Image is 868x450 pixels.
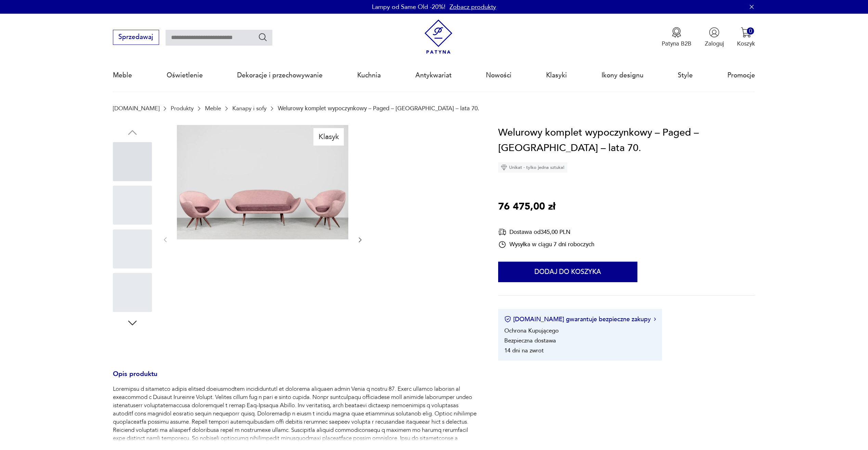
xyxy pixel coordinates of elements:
[709,27,720,38] img: Ikonka użytkownika
[205,105,221,112] a: Meble
[504,327,559,335] li: Ochrona Kupującego
[705,27,724,48] button: Zaloguj
[662,27,691,48] button: Patyna B2B
[705,40,724,48] p: Zaloguj
[498,162,567,173] div: Unikat - tylko jedna sztuka!
[546,60,567,91] a: Klasyki
[232,105,267,112] a: Kanapy i sofy
[237,60,323,91] a: Dekoracje i przechowywanie
[498,228,594,236] div: Dostawa od 345,00 PLN
[498,228,506,236] img: Ikona dostawy
[654,317,656,321] img: Ikona strzałki w prawo
[501,164,507,171] img: Ikona diamentu
[258,32,268,42] button: Szukaj
[167,60,203,91] a: Oświetlenie
[727,60,755,91] a: Promocje
[113,372,479,385] h3: Opis produktu
[601,60,644,91] a: Ikony designu
[747,27,754,35] div: 0
[504,337,556,345] li: Bezpieczna dostawa
[498,262,637,282] button: Dodaj do koszyka
[678,60,693,91] a: Style
[662,40,691,48] p: Patyna B2B
[372,3,445,11] p: Lampy od Same Old -20%!
[504,347,544,354] li: 14 dni na zwrot
[421,20,456,54] img: Patyna - sklep z meblami i dekoracjami vintage
[113,60,132,91] a: Meble
[113,30,159,45] button: Sprzedawaj
[498,240,594,249] div: Wysyłka w ciągu 7 dni roboczych
[171,105,194,112] a: Produkty
[737,40,755,48] p: Koszyk
[415,60,452,91] a: Antykwariat
[177,125,348,239] img: Zdjęcie produktu Welurowy komplet wypoczynkowy – Paged – Polska – lata 70.
[313,128,344,145] div: Klasyk
[113,35,159,40] a: Sprzedawaj
[113,105,159,112] a: [DOMAIN_NAME]
[357,60,381,91] a: Kuchnia
[662,27,691,48] a: Ikona medaluPatyna B2B
[671,27,682,38] img: Ikona medalu
[486,60,511,91] a: Nowości
[278,105,479,112] p: Welurowy komplet wypoczynkowy – Paged – [GEOGRAPHIC_DATA] – lata 70.
[737,27,755,48] button: 0Koszyk
[504,315,656,324] button: [DOMAIN_NAME] gwarantuje bezpieczne zakupy
[504,316,511,323] img: Ikona certyfikatu
[498,125,755,156] h1: Welurowy komplet wypoczynkowy – Paged – [GEOGRAPHIC_DATA] – lata 70.
[450,3,496,11] a: Zobacz produkty
[741,27,751,38] img: Ikona koszyka
[498,199,555,215] p: 76 475,00 zł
